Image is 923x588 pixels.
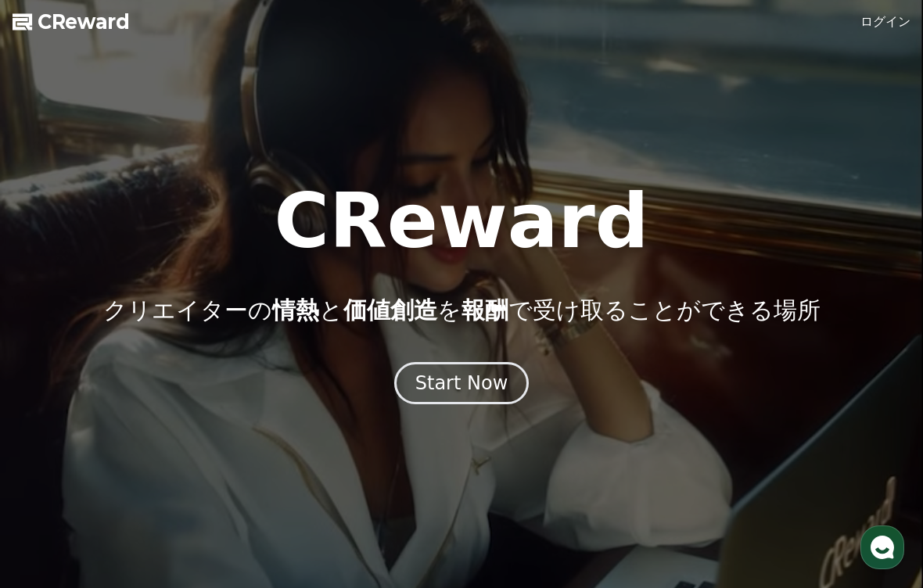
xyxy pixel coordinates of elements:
[103,296,821,324] p: クリエイターの と を で受け取ることができる場所
[40,482,67,494] span: Home
[232,482,270,494] span: Settings
[130,482,176,495] span: Messages
[415,371,508,396] div: Start Now
[202,458,300,497] a: Settings
[38,9,130,34] span: CReward
[394,378,530,393] a: Start Now
[394,362,530,404] button: Start Now
[5,458,103,497] a: Home
[274,184,648,259] h1: CReward
[13,9,130,34] a: CReward
[343,296,437,324] span: 価値創造
[860,13,910,31] a: ログイン
[272,296,319,324] span: 情熱
[461,296,508,324] span: 報酬
[103,458,202,497] a: Messages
